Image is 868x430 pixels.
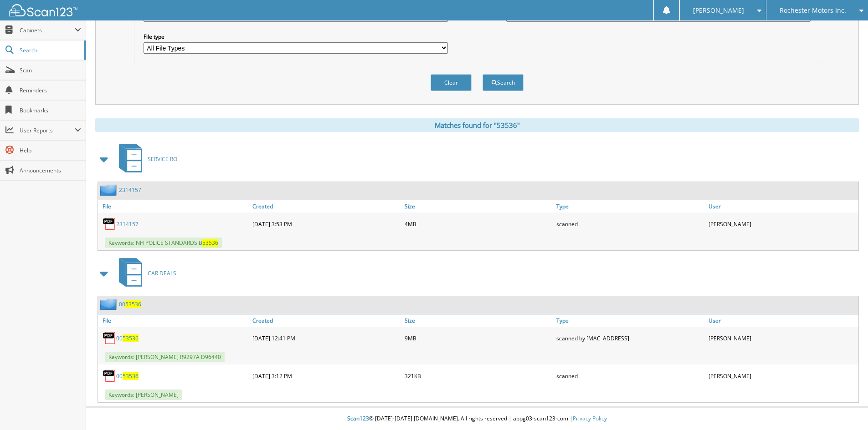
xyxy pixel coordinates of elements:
img: PDF.png [103,217,116,231]
span: Keywords: NH POLICE STANDARDS B [105,238,222,248]
a: User [706,200,858,212]
a: Created [250,200,402,212]
img: folder2.png [100,298,119,310]
button: Search [483,74,524,91]
img: PDF.png [103,369,116,383]
a: Created [250,314,402,327]
span: CAR DEALS [148,269,176,277]
a: File [98,314,250,327]
a: Type [554,314,706,327]
div: [DATE] 3:12 PM [250,367,402,385]
a: 0053536 [116,334,139,342]
div: [DATE] 3:53 PM [250,215,402,233]
span: Keywords: [PERSON_NAME] R9297A D96440 [105,352,225,362]
span: 53536 [123,372,139,380]
div: scanned [554,367,706,385]
a: User [706,314,858,327]
span: Reminders [20,86,81,94]
span: SERVICE RO [148,155,177,163]
img: PDF.png [103,331,116,345]
div: [PERSON_NAME] [706,329,858,347]
a: SERVICE RO [113,141,177,177]
div: scanned by [MAC_ADDRESS] [554,329,706,347]
span: User Reports [20,126,75,134]
iframe: Chat Widget [822,386,868,430]
div: scanned [554,215,706,233]
img: folder2.png [100,184,119,196]
div: 321KB [402,367,555,385]
span: 53536 [123,334,139,342]
div: 9MB [402,329,555,347]
a: Size [402,314,555,327]
span: Keywords: [PERSON_NAME] [105,390,182,400]
label: File type [144,33,448,40]
span: Bookmarks [20,106,81,114]
span: 53536 [125,300,141,308]
span: Help [20,147,81,154]
button: Clear [431,74,472,91]
span: Rochester Motors Inc. [780,8,846,13]
a: 0053536 [116,372,139,380]
span: [PERSON_NAME] [693,8,744,13]
a: Size [402,200,555,212]
div: [DATE] 12:41 PM [250,329,402,347]
div: [PERSON_NAME] [706,367,858,385]
a: 0053536 [119,300,141,308]
span: Search [20,46,80,54]
div: 4MB [402,215,555,233]
a: Privacy Policy [573,415,607,422]
a: 2314157 [119,186,141,194]
a: File [98,200,250,212]
span: Announcements [20,167,81,174]
span: Cabinets [20,26,75,34]
a: CAR DEALS [113,255,176,291]
span: Scan [20,66,81,74]
span: 53536 [202,239,218,247]
div: [PERSON_NAME] [706,215,858,233]
a: 2314157 [116,220,139,228]
span: Scan123 [347,415,369,422]
div: © [DATE]-[DATE] [DOMAIN_NAME]. All rights reserved | appg03-scan123-com | [86,408,868,430]
a: Type [554,200,706,212]
div: Matches found for "53536" [95,118,859,132]
img: scan123-logo-white.svg [9,4,77,16]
